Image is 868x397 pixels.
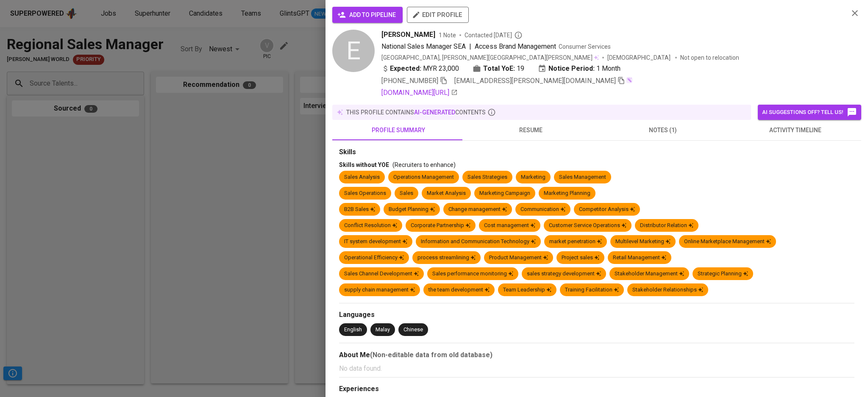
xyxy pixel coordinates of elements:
div: supply chain management [344,286,415,294]
div: Sales Management [559,173,606,181]
div: Experiences [339,384,854,394]
div: About Me [339,350,854,360]
div: Sales performance monitoring [432,270,513,278]
span: AI suggestions off? Tell us! [762,107,857,117]
div: sales strategy development [527,270,601,278]
div: E [332,30,375,72]
p: Not open to relocation [680,53,739,62]
span: [DEMOGRAPHIC_DATA] [607,53,672,62]
div: Marketing Planning [544,189,590,197]
span: [EMAIL_ADDRESS][PERSON_NAME][DOMAIN_NAME] [454,77,616,85]
div: English [344,326,362,334]
a: [DOMAIN_NAME][URL] [381,88,458,98]
span: Skills without YOE [339,161,389,168]
div: Marketing Campaign [479,189,530,197]
div: Communication [520,205,565,214]
svg: By Malaysia recruiter [514,31,523,39]
b: Notice Period: [548,64,595,74]
span: [PERSON_NAME] [381,30,435,40]
b: Total YoE: [483,64,515,74]
div: Project sales [562,254,599,262]
div: Product Management [489,254,548,262]
div: 1 Month [538,64,620,74]
div: Online Marketplace Management [684,238,771,246]
p: this profile contains contents [346,108,486,117]
div: Training Facilitation [565,286,619,294]
div: Stakeholder Relationships [632,286,703,294]
div: MYR 23,000 [381,64,459,74]
div: Marketing [521,173,545,181]
div: Operations Management [393,173,454,181]
button: add to pipeline [332,7,403,23]
div: Multilevel Marketing [615,238,670,246]
div: Distributor Relation [640,222,693,230]
div: Sales Operations [344,189,386,197]
span: 1 Note [439,31,456,39]
div: B2B Sales [344,205,375,214]
div: Team Leadership [503,286,551,294]
span: Contacted [DATE] [465,31,523,39]
div: Information and Communication Technology [421,238,536,246]
span: Consumer Services [559,43,611,50]
div: Sales Strategies [467,173,507,181]
span: add to pipeline [339,10,396,20]
div: Operational Efficiency [344,254,404,262]
p: No data found. [339,364,854,374]
span: Access Brand Management [475,42,556,50]
img: magic_wand.svg [626,77,633,83]
div: Sales Channel Development [344,270,419,278]
span: profile summary [337,125,459,136]
div: Cost management [484,222,535,230]
button: edit profile [407,7,469,23]
div: the team development [428,286,490,294]
div: IT system development [344,238,407,246]
div: Budget Planning [389,205,435,214]
div: Corporate Partnership [411,222,470,230]
span: | [469,42,471,52]
div: Competitor Analysis [579,205,635,214]
div: [GEOGRAPHIC_DATA], [PERSON_NAME][GEOGRAPHIC_DATA][PERSON_NAME] [381,53,599,62]
div: Change management [448,205,507,214]
span: National Sales Manager SEA [381,42,466,50]
span: activity timeline [734,125,856,136]
div: Sales Analysis [344,173,380,181]
div: Retail Management [613,254,666,262]
div: process streamlining [417,254,476,262]
b: Expected: [390,64,421,74]
div: market penetration [549,238,602,246]
span: AI-generated [414,109,455,116]
div: Languages [339,310,854,320]
span: resume [470,125,592,136]
div: Market Analysis [427,189,466,197]
span: (Recruiters to enhance) [392,161,456,168]
span: [PHONE_NUMBER] [381,77,438,85]
a: edit profile [407,11,469,18]
span: 19 [517,64,524,74]
span: edit profile [414,9,462,20]
div: Malay [376,326,390,334]
span: notes (1) [602,125,724,136]
div: Sales [400,189,413,197]
div: Strategic Planning [698,270,748,278]
div: Skills [339,147,854,157]
div: Stakeholder Management [615,270,684,278]
div: Conflict Resolution [344,222,397,230]
button: AI suggestions off? Tell us! [758,105,861,120]
div: Customer Service Operations [549,222,626,230]
b: (Non-editable data from old database) [370,351,492,359]
div: Chinese [403,326,423,334]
